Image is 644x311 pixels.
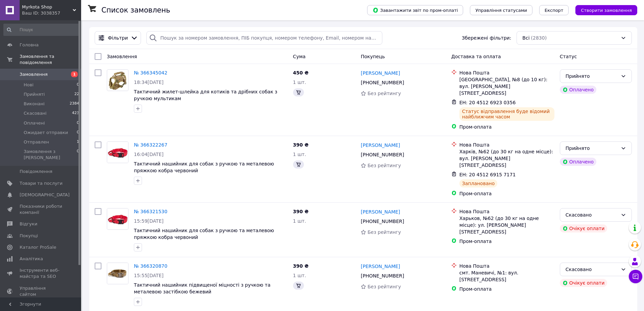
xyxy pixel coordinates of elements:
[146,31,382,45] input: Пошук за номером замовлення, ПІБ покупця, номером телефону, Email, номером накладної
[459,208,554,215] div: Нова Пошта
[462,35,511,41] span: Збережені фільтри:
[293,70,309,75] span: 450 ₴
[134,228,274,240] a: Тактичний нашийник для собак з ручкою та металевою пряжкою кобра червоний
[134,152,164,157] span: 16:04[DATE]
[134,70,167,75] a: № 366345042
[107,263,128,284] img: Фото товару
[470,5,532,15] button: Управління статусами
[77,149,79,161] span: 0
[20,244,56,250] span: Каталог ProSale
[459,107,554,121] div: Статус відправлення буде відомий найближчим часом
[24,82,33,88] span: Нові
[107,208,128,230] a: Фото товару
[367,284,401,289] span: Без рейтингу
[560,279,607,287] div: Очікує оплати
[72,110,79,116] span: 423
[20,233,38,239] span: Покупці
[77,139,79,145] span: 1
[107,54,137,59] span: Замовлення
[293,142,309,148] span: 390 ₴
[560,86,596,94] div: Оплачено
[101,6,170,14] h1: Список замовлень
[134,209,167,214] a: № 366321530
[566,211,618,219] div: Скасовано
[451,54,501,59] span: Доставка та оплата
[20,42,39,48] span: Головна
[459,286,554,292] div: Пром-оплата
[24,149,77,161] span: Замовлення з [PERSON_NAME]
[24,130,68,136] span: Ожидает отправки
[361,54,385,59] span: Покупець
[134,142,167,148] a: № 366322267
[367,5,463,15] button: Завантажити звіт по пром-оплаті
[566,266,618,273] div: Скасовано
[20,180,63,186] span: Товари та послуги
[361,219,404,224] span: [PHONE_NUMBER]
[107,263,128,284] a: Фото товару
[560,54,577,59] span: Статус
[107,208,128,229] img: Фото товару
[459,69,554,76] div: Нова Пошта
[575,5,637,15] button: Створити замовлення
[20,203,63,216] span: Показники роботи компанії
[459,148,554,169] div: Харків, №62 (до 30 кг на одне місце): вул. [PERSON_NAME][STREET_ADDRESS]
[459,263,554,269] div: Нова Пошта
[581,8,632,13] span: Створити замовлення
[539,5,569,15] button: Експорт
[77,120,79,126] span: 0
[459,269,554,283] div: смт. Маневичі, №1: вул. [STREET_ADDRESS]
[459,190,554,197] div: Пром-оплата
[361,263,400,270] a: [PERSON_NAME]
[367,163,401,168] span: Без рейтингу
[3,24,80,36] input: Пошук
[134,161,274,173] a: Тактичний нашийник для собак з ручкою та металевою пряжкою кобра червоний
[77,82,79,88] span: 0
[293,209,309,214] span: 390 ₴
[70,101,79,107] span: 2384
[22,4,73,10] span: Myrkota Shop
[293,273,306,278] span: 1 шт.
[361,80,404,85] span: [PHONE_NUMBER]
[293,263,309,269] span: 390 ₴
[134,263,167,269] a: № 366320870
[459,238,554,245] div: Пром-оплата
[107,69,128,91] a: Фото товару
[459,215,554,235] div: Харьков, №62 (до 30 кг на одне місце): ул. [PERSON_NAME][STREET_ADDRESS]
[475,8,527,13] span: Управління статусами
[367,91,401,96] span: Без рейтингу
[560,158,596,166] div: Оплачено
[566,145,618,152] div: Прийнято
[459,124,554,130] div: Пром-оплата
[24,110,47,116] span: Скасовані
[459,141,554,148] div: Нова Пошта
[24,101,45,107] span: Виконані
[20,256,43,262] span: Аналітика
[74,91,79,97] span: 22
[134,282,270,294] a: Тактичний нашийник підвищеної міцності з ручкою та металевою застібкою бежевий
[293,54,306,59] span: Cума
[71,71,78,77] span: 1
[134,89,277,101] a: Тактичний жилет-шлейка для котиків та дрібних собак з ручкою мультикам
[459,179,498,187] div: Заплановано
[24,120,45,126] span: Оплачені
[459,172,516,177] span: ЕН: 20 4512 6915 7171
[20,221,37,227] span: Відгуки
[569,7,637,13] a: Створити замовлення
[22,10,81,16] div: Ваш ID: 3038357
[108,35,128,41] span: Фільтри
[24,91,45,97] span: Прийняті
[134,218,164,224] span: 15:59[DATE]
[373,7,458,13] span: Завантажити звіт по пром-оплаті
[20,267,63,280] span: Інструменти веб-майстра та SEO
[361,142,400,149] a: [PERSON_NAME]
[134,80,164,85] span: 18:34[DATE]
[566,72,618,80] div: Прийнято
[24,139,49,145] span: Отправлен
[361,152,404,157] span: [PHONE_NUMBER]
[367,229,401,235] span: Без рейтингу
[459,100,516,105] span: ЕН: 20 4512 6923 0356
[522,35,529,41] span: Всі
